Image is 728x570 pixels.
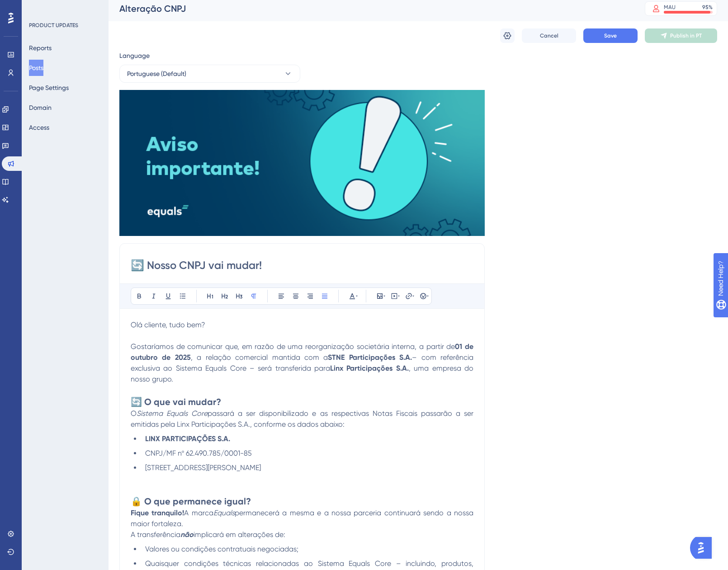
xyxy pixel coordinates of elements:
[145,463,261,472] span: [STREET_ADDRESS][PERSON_NAME]
[119,65,300,83] button: Portuguese (Default)
[29,60,43,76] button: Posts
[145,449,252,457] span: CNPJ/MF nº 62.490.785/0001-85
[29,80,69,96] button: Page Settings
[29,119,49,136] button: Access
[194,530,285,539] span: implicará em alterações de:
[184,509,213,517] span: A marca
[21,2,57,13] span: Need Help?
[645,28,717,43] button: Publish in PT
[145,545,298,553] span: Valores ou condições contratuais negociadas;
[213,509,235,517] em: Equals
[540,32,558,39] span: Cancel
[664,4,676,11] div: MAU
[29,40,52,56] button: Reports
[131,530,180,539] span: A transferência
[604,32,617,39] span: Save
[119,50,150,61] span: Language
[131,258,473,273] input: Post Title
[29,22,78,29] div: PRODUCT UPDATES
[131,409,137,418] span: O
[131,396,221,407] strong: 🔄 O que vai mudar?
[131,342,455,351] span: Gostaríamos de comunicar que, em razão de uma reorganização societária interna, a partir de
[583,28,638,43] button: Save
[670,32,702,39] span: Publish in PT
[522,28,576,43] button: Cancel
[690,534,717,561] iframe: UserGuiding AI Assistant Launcher
[180,530,194,539] strong: não
[119,90,485,236] img: file-1758134474902.png
[328,353,412,362] strong: STNE Participações S.A.
[29,99,52,116] button: Domain
[191,353,328,362] span: , a relação comercial mantida com a
[131,320,205,329] span: Olá cliente, tudo bem?
[131,409,475,429] span: passará a ser disponibilizado e as respectivas Notas Fiscais passarão a ser emitidas pela Linx Pa...
[131,509,184,517] strong: Fique tranquilo!
[119,2,622,15] div: Alteração CNPJ
[702,4,713,11] div: 95 %
[145,434,230,443] strong: LINX PARTICIPAÇÕES S.A.
[330,364,409,372] strong: Linx Participações S.A.
[131,509,475,528] span: permanecerá a mesma e a nossa parceria continuará sendo a nossa maior fortaleza.
[127,68,186,79] span: Portuguese (Default)
[137,409,208,418] em: Sistema Equals Core
[131,496,251,507] strong: 🔒 O que permanece igual?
